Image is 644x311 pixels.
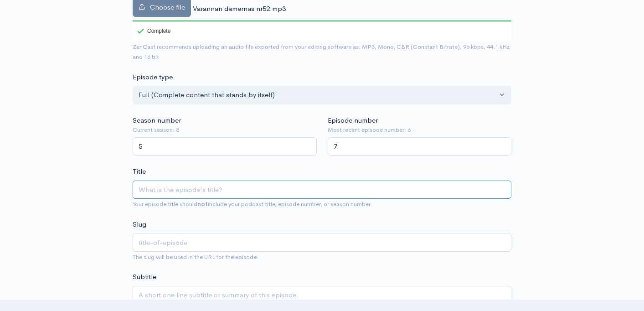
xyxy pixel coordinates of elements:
input: title-of-episode [133,233,511,252]
small: Your episode title should include your podcast title, episode number, or season number. [133,200,372,208]
span: Choose file [150,3,185,11]
label: Episode number [328,115,378,126]
div: Complete [137,28,170,34]
small: ZenCast recommends uploading an audio file exported from your editing software as: MP3, Mono, CBR... [133,43,510,61]
label: Season number [133,115,181,126]
strong: not [197,200,208,208]
div: Full (Complete content that stands by itself) [139,90,497,100]
label: Episode type [133,72,173,83]
input: What is the episode's title? [133,181,511,199]
span: Varannan damernas nr52.mp3 [193,4,286,13]
div: Complete [133,21,172,41]
label: Title [133,166,146,177]
small: The slug will be used in the URL for the episode. [133,253,258,261]
div: 100% [133,21,511,21]
label: Subtitle [133,272,156,282]
small: Most recent episode number: 6 [328,125,512,135]
input: Enter season number for this episode [133,137,317,156]
button: Full (Complete content that stands by itself) [133,86,511,104]
small: Current season: 5 [133,125,317,135]
label: Slug [133,219,146,230]
input: Enter episode number [328,137,512,156]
